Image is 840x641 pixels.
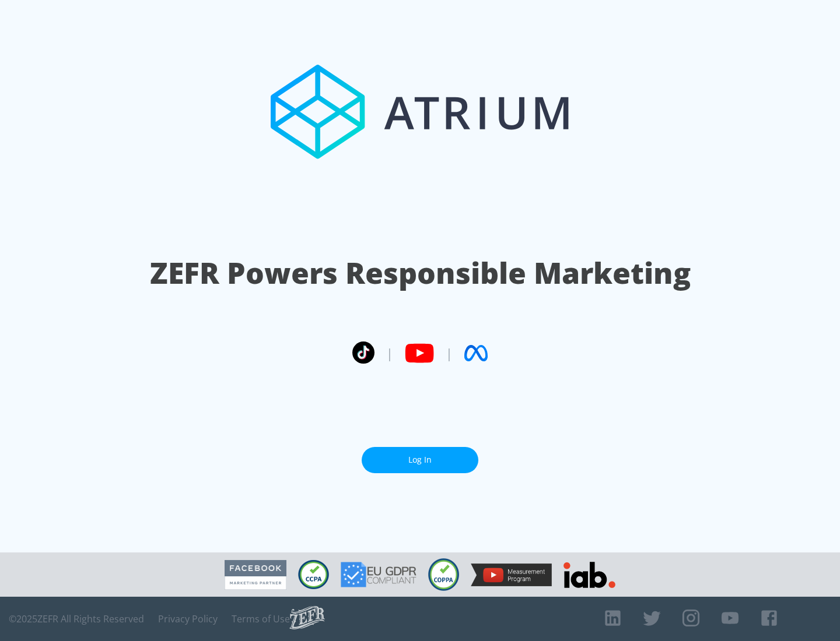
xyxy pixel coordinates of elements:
img: YouTube Measurement Program [471,563,552,586]
img: GDPR Compliant [341,562,416,587]
span: © 2025 ZEFR All Rights Reserved [9,613,144,625]
img: Facebook Marketing Partner [225,560,286,590]
img: COPPA Compliant [428,558,459,591]
a: Terms of Use [232,613,290,625]
a: Privacy Policy [158,613,218,625]
img: CCPA Compliant [298,560,329,589]
span: | [446,344,453,362]
a: Log In [362,447,478,473]
span: | [386,344,393,362]
h1: ZEFR Powers Responsible Marketing [150,253,691,293]
img: IAB [563,562,615,588]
